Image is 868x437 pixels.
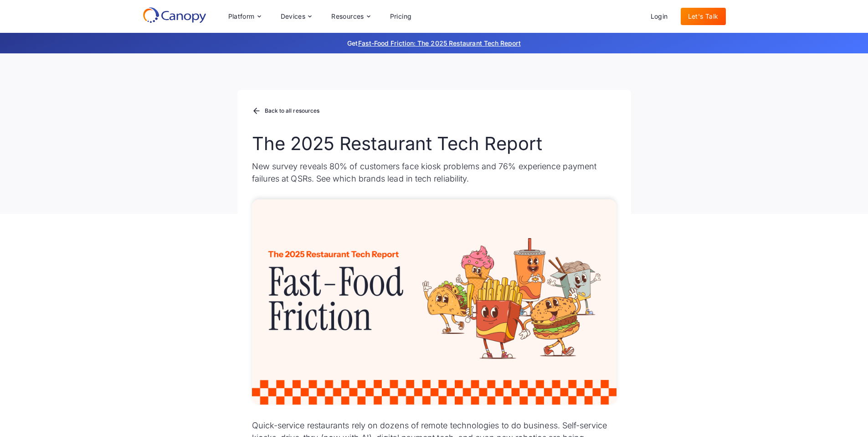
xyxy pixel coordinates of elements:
a: Login [643,8,675,25]
div: Resources [324,7,377,26]
div: Devices [273,7,319,26]
a: Fast-Food Friction: The 2025 Restaurant Tech Report [358,39,521,47]
div: Back to all resources [265,108,320,114]
p: Get [211,38,657,48]
div: Resources [331,13,364,20]
p: New survey reveals 80% of customers face kiosk problems and 76% experience payment failures at QS... [252,160,616,185]
div: Platform [221,7,268,26]
a: Let's Talk [681,8,726,25]
a: Pricing [383,8,419,25]
a: Back to all resources [252,105,320,117]
h1: The 2025 Restaurant Tech Report [252,133,616,155]
div: Devices [281,13,306,20]
div: Platform [228,13,255,20]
